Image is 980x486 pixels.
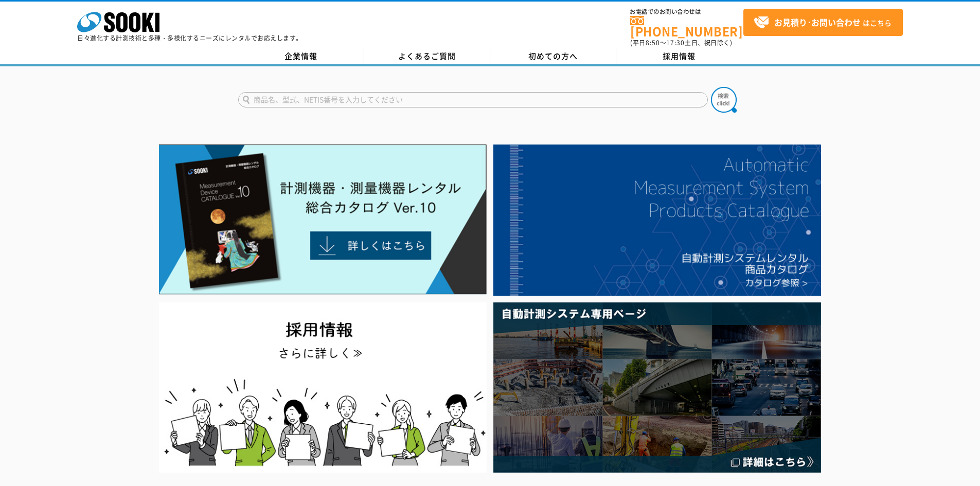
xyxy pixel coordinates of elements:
[238,49,364,64] a: 企業情報
[711,87,737,113] img: btn_search.png
[493,145,821,296] img: 自動計測システムカタログ
[493,302,821,473] img: 自動計測システム専用ページ
[774,16,861,28] strong: お見積り･お問い合わせ
[490,49,616,64] a: 初めての方へ
[743,9,903,36] a: お見積り･お問い合わせはこちら
[159,302,487,473] img: SOOKI recruit
[528,50,578,62] span: 初めての方へ
[77,35,302,41] p: 日々進化する計測技術と多種・多様化するニーズにレンタルでお応えします。
[630,38,732,47] span: (平日 ～ 土日、祝日除く)
[159,145,487,295] img: Catalog Ver10
[666,38,685,47] span: 17:30
[616,49,742,64] a: 採用情報
[238,92,708,107] input: 商品名、型式、NETIS番号を入力してください
[754,15,892,30] span: はこちら
[630,9,743,15] span: お電話でのお問い合わせは
[646,38,660,47] span: 8:50
[364,49,490,64] a: よくあるご質問
[630,16,743,37] a: [PHONE_NUMBER]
